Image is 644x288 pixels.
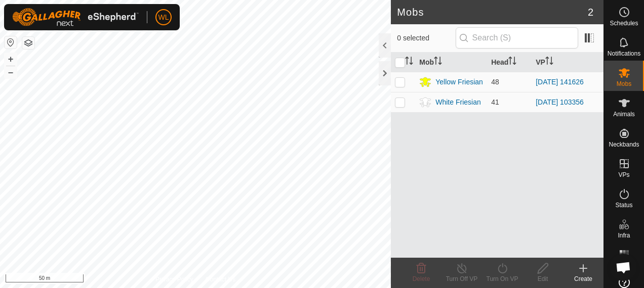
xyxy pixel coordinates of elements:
[536,98,584,106] a: [DATE] 103356
[206,275,235,284] a: Contact Us
[615,202,632,208] span: Status
[487,53,532,72] th: Head
[397,33,455,43] span: 0 selected
[617,81,631,87] span: Mobs
[435,97,480,108] div: White Friesian
[532,53,603,72] th: VP
[415,53,487,72] th: Mob
[588,5,593,20] span: 2
[397,6,588,18] h2: Mobs
[5,36,17,49] button: Reset Map
[610,20,638,26] span: Schedules
[5,66,17,78] button: –
[508,58,516,66] p-sorticon: Activate to sort
[22,37,34,49] button: Map Layers
[618,172,629,178] span: VPs
[613,111,635,117] span: Animals
[563,274,603,283] div: Create
[12,8,139,26] img: Gallagher Logo
[405,58,413,66] p-sorticon: Activate to sort
[491,78,499,86] span: 48
[413,275,430,282] span: Delete
[609,141,639,148] span: Neckbands
[536,78,584,86] a: [DATE] 141626
[612,263,636,269] span: Heatmap
[522,274,563,283] div: Edit
[456,27,578,49] input: Search (S)
[610,254,637,281] a: Open chat
[608,51,640,57] span: Notifications
[435,77,483,87] div: Yellow Friesian
[434,58,442,66] p-sorticon: Activate to sort
[158,12,169,23] span: WL
[441,274,482,283] div: Turn Off VP
[545,58,553,66] p-sorticon: Activate to sort
[5,53,17,65] button: +
[482,274,522,283] div: Turn On VP
[155,275,193,284] a: Privacy Policy
[491,98,499,106] span: 41
[618,232,630,238] span: Infra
